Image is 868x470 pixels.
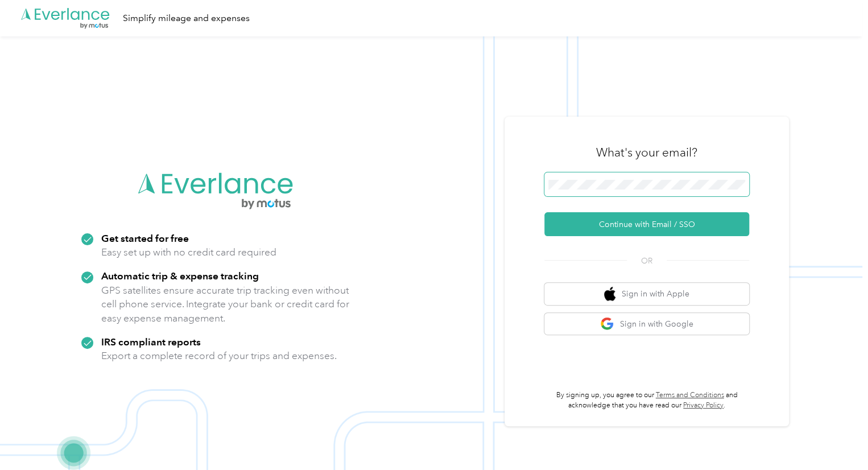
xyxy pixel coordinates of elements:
a: Privacy Policy [683,401,724,410]
strong: Get started for free [101,232,189,244]
p: Easy set up with no credit card required [101,245,276,259]
button: apple logoSign in with Apple [544,283,749,305]
img: apple logo [604,287,615,301]
button: Continue with Email / SSO [544,212,749,236]
p: GPS satellites ensure accurate trip tracking even without cell phone service. Integrate your bank... [101,283,350,325]
strong: Automatic trip & expense tracking [101,270,259,282]
div: Simplify mileage and expenses [123,11,250,26]
a: Terms and Conditions [656,391,724,399]
strong: IRS compliant reports [101,336,201,348]
h3: What's your email? [596,145,697,160]
span: OR [627,255,667,267]
p: By signing up, you agree to our and acknowledge that you have read our . [544,390,749,410]
img: google logo [600,317,614,331]
p: Export a complete record of your trips and expenses. [101,349,337,363]
button: google logoSign in with Google [544,313,749,335]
